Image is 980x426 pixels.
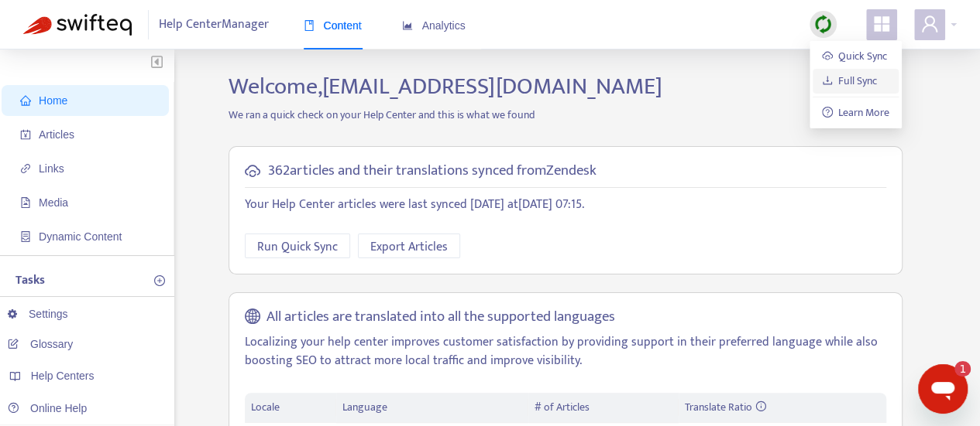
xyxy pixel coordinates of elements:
span: Help Center Manager [159,10,269,39]
h5: All articles are translated into all the supported languages [266,308,615,326]
span: container [20,231,31,242]
span: link [20,163,31,174]
span: Content [304,19,362,32]
span: plus-circle [154,275,165,286]
iframe: Button to launch messaging window, 1 unread message [918,364,968,414]
a: Settings [8,308,68,320]
button: Export Articles [358,233,460,258]
p: Tasks [15,271,45,290]
a: Glossary [8,338,73,350]
iframe: Number of unread messages [940,361,971,377]
th: Locale [245,393,336,423]
span: Welcome, [EMAIL_ADDRESS][DOMAIN_NAME] [229,67,662,106]
span: account-book [20,129,31,140]
span: Help Centers [31,370,95,382]
span: cloud-sync [245,163,260,179]
span: global [245,308,260,326]
a: Online Help [8,402,87,414]
span: Links [39,162,64,175]
h5: 362 articles and their translations synced from Zendesk [268,162,597,180]
span: area-chart [402,20,413,31]
span: Run Quick Sync [257,237,338,257]
button: Run Quick Sync [245,233,350,258]
a: question-circleLearn More [822,104,890,121]
span: user [920,15,939,33]
span: book [304,20,315,31]
p: Localizing your help center improves customer satisfaction by providing support in their preferre... [245,333,886,370]
span: Analytics [402,19,466,32]
span: Media [39,196,68,209]
a: Full Sync [822,72,878,90]
span: Export Articles [370,237,448,257]
p: We ran a quick check on your Help Center and this is what we found [217,107,914,123]
p: Your Help Center articles were last synced [DATE] at [DATE] 07:15 . [245,196,886,214]
div: Translate Ratio [685,399,880,416]
img: sync.dc5367851b00ba804db3.png [813,15,833,34]
img: Swifteq [23,14,132,36]
th: # of Articles [528,393,678,423]
a: Quick Sync [822,47,888,65]
th: Language [336,393,528,423]
span: Articles [39,128,74,141]
span: appstore [872,15,891,33]
span: Home [39,94,67,107]
span: home [20,95,31,106]
span: file-image [20,197,31,208]
span: Dynamic Content [39,230,122,243]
